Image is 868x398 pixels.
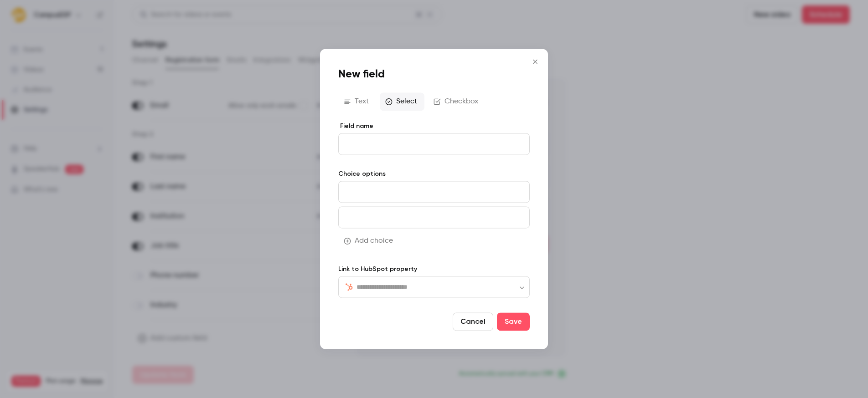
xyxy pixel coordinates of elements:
[526,52,544,71] button: Close
[497,313,530,331] button: Save
[428,92,486,111] button: Checkbox
[517,283,527,292] button: Open
[453,313,493,331] button: Cancel
[380,92,424,111] button: Select
[338,122,530,131] label: Field name
[338,265,530,274] label: Link to HubSpot property
[338,169,530,179] label: Choice options
[338,232,400,250] button: Add choice
[338,92,376,111] button: Text
[338,67,530,82] h1: New field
